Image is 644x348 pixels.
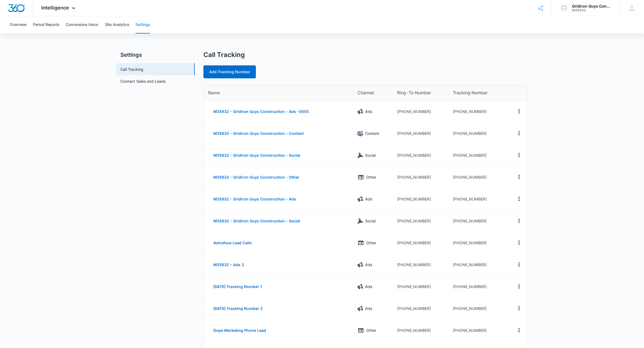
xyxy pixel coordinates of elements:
[448,232,505,254] td: [PHONE_NUMBER]
[105,16,129,34] button: Site Analytics
[120,78,166,84] a: Connect Sales and Leads
[515,326,523,334] button: Actions
[393,298,448,320] td: [PHONE_NUMBER]
[365,218,376,224] p: Social
[515,129,523,138] button: Actions
[358,284,363,289] img: Ads
[448,298,505,320] td: [PHONE_NUMBER]
[448,145,505,166] td: [PHONE_NUMBER]
[515,173,523,181] button: Actions
[448,166,505,188] td: [PHONE_NUMBER]
[208,193,302,206] button: M35632 - Gridiron Guys Construction - Ads
[393,254,448,276] td: [PHONE_NUMBER]
[33,16,59,34] button: Period Reports
[365,109,372,115] p: Ads
[204,85,353,101] th: Name
[515,304,523,313] button: Actions
[393,188,448,210] td: [PHONE_NUMBER]
[208,302,268,315] button: [DATE] Tracking Number 2
[120,66,143,72] a: Call Tracking
[10,16,27,34] button: Overview
[208,105,314,118] button: M35632 - Gridiron Guys Construction - Ads -0555
[393,320,448,342] td: [PHONE_NUMBER]
[203,51,245,59] h1: Call Tracking
[358,109,363,114] img: Ads
[515,260,523,269] button: Actions
[358,218,363,224] img: Social
[365,284,372,290] p: Ads
[572,4,612,8] div: account name
[208,280,267,293] button: [DATE] Tracking Number 1
[365,152,376,158] p: Social
[358,196,363,202] img: Ads
[365,262,372,268] p: Ads
[448,254,505,276] td: [PHONE_NUMBER]
[365,196,372,202] p: Ads
[393,85,448,101] th: Ring-To Number
[66,16,98,34] button: Conversions Inbox
[448,188,505,210] td: [PHONE_NUMBER]
[358,262,363,267] img: Ads
[116,51,195,59] h2: Settings
[358,131,363,136] img: Content
[353,85,393,101] th: Channel
[393,101,448,123] td: [PHONE_NUMBER]
[393,123,448,145] td: [PHONE_NUMBER]
[203,65,256,78] a: Add Tracking Number
[448,276,505,298] td: [PHONE_NUMBER]
[208,171,305,184] button: M35632 - Gridiron Guys Construction - Other
[393,276,448,298] td: [PHONE_NUMBER]
[515,151,523,159] button: Actions
[393,166,448,188] td: [PHONE_NUMBER]
[41,5,69,11] span: Intelligence
[366,327,376,333] p: Other
[393,232,448,254] td: [PHONE_NUMBER]
[515,195,523,203] button: Actions
[448,101,505,123] td: [PHONE_NUMBER]
[208,324,272,337] button: Dope Marketing Phone Lead
[572,8,612,12] div: account id
[515,282,523,291] button: Actions
[208,127,309,140] button: M35632 - Gridiron Guys Construction - Content
[365,130,379,136] p: Content
[208,236,257,249] button: Astrafuse Lead Calls
[358,306,363,311] img: Ads
[515,216,523,225] button: Actions
[515,107,523,116] button: Actions
[448,320,505,342] td: [PHONE_NUMBER]
[366,174,376,180] p: Other
[358,153,363,158] img: Social
[208,215,306,227] button: M35632 - Gridiron Guys Construction - Social
[515,238,523,247] button: Actions
[448,123,505,145] td: [PHONE_NUMBER]
[208,149,306,162] button: M35632 - Gridiron Guys Construction - Social
[448,85,505,101] th: Tracking Number
[208,258,249,271] button: M35632 – Ads 3
[393,145,448,166] td: [PHONE_NUMBER]
[136,16,150,34] button: Settings
[366,240,376,246] p: Other
[393,210,448,232] td: [PHONE_NUMBER]
[448,210,505,232] td: [PHONE_NUMBER]
[365,306,372,312] p: Ads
